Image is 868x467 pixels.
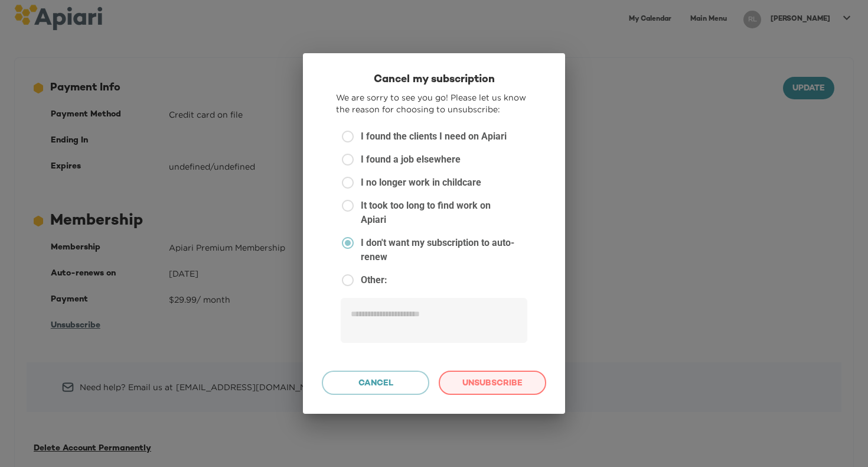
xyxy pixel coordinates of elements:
span: Other: [361,273,387,287]
div: We are sorry to see you go! Please let us know the reason for choosing to unsubscribe: [336,92,532,115]
span: I found the clients I need on Apiari [361,129,507,144]
button: Unsubscribe [439,371,546,395]
span: I found a job elsewhere [361,153,461,167]
button: Cancel [322,371,429,395]
span: Cancel [332,377,419,391]
span: It took too long to find work on Apiari [361,199,518,227]
div: specialNeeds [341,129,527,296]
span: I no longer work in childcare [361,176,481,190]
span: I don't want my subscription to auto-renew [361,236,518,264]
h2: Cancel my subscription [322,72,546,87]
span: Unsubscribe [449,377,536,391]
